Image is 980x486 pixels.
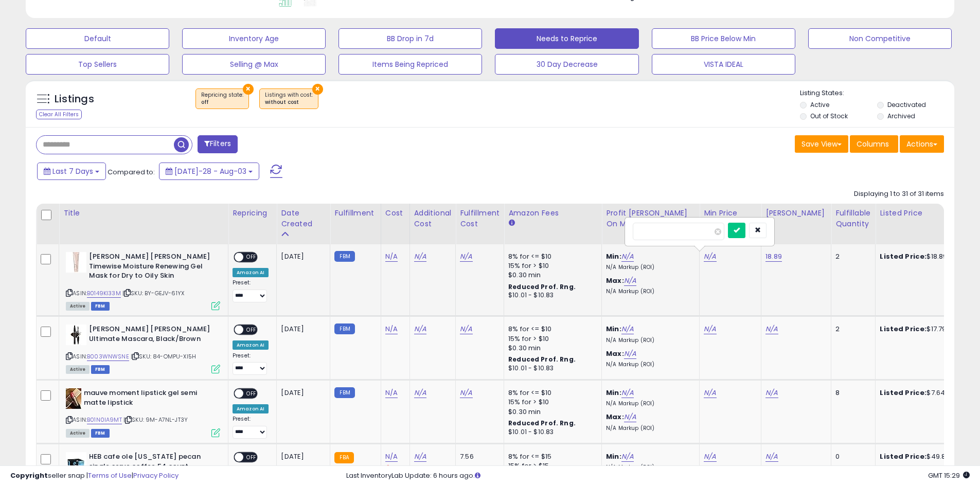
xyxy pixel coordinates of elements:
[122,289,184,297] span: | SKU: BY-GEJV-61YX
[621,251,634,262] a: N/A
[385,208,405,219] div: Cost
[606,208,695,229] div: Profit [PERSON_NAME] on Min/Max
[159,163,259,180] button: [DATE]-28 - Aug-03
[704,452,716,462] a: N/A
[765,251,782,262] a: 18.89
[334,251,354,262] small: FBM
[508,344,594,353] div: $0.30 min
[808,28,952,49] button: Non Competitive
[880,252,965,261] div: $18.89
[233,404,269,413] div: Amazon AI
[460,324,472,334] a: N/A
[704,324,716,334] a: N/A
[87,352,129,361] a: B003WNWSNE
[334,323,354,334] small: FBM
[508,388,594,398] div: 8% for <= $10
[606,388,621,398] b: Min:
[606,425,691,432] p: N/A Markup (ROI)
[123,416,188,424] span: | SKU: 9M-A7NL-JT3Y
[704,388,716,398] a: N/A
[508,271,594,280] div: $0.30 min
[704,208,757,219] div: Min Price
[233,340,269,350] div: Amazon AI
[880,388,965,398] div: $7.64
[385,388,398,398] a: N/A
[281,252,322,261] div: [DATE]
[835,208,871,229] div: Fulfillable Quantity
[880,452,926,461] b: Listed Price:
[800,88,954,98] p: Listing States:
[26,28,169,49] button: Default
[265,91,313,106] span: Listings with cost :
[108,167,155,177] span: Compared to:
[880,325,965,334] div: $17.79
[89,452,214,474] b: HEB cafe ole [US_STATE] pecan single serve coffee 54 count
[835,252,867,261] div: 2
[66,365,90,374] span: All listings currently available for purchase on Amazon
[243,253,260,262] span: OFF
[887,100,926,109] label: Deactivated
[606,288,691,295] p: N/A Markup (ROI)
[66,252,86,273] img: 41HyabIFo1L._SL40_.jpg
[66,388,220,436] div: ASIN:
[508,334,594,344] div: 15% for > $10
[606,452,621,461] b: Min:
[880,208,969,219] div: Listed Price
[508,208,597,219] div: Amazon Fees
[36,110,82,119] div: Clear All Filters
[621,388,634,398] a: N/A
[37,163,106,180] button: Last 7 Days
[624,349,636,359] a: N/A
[887,112,915,120] label: Archived
[414,388,426,398] a: N/A
[281,452,322,461] div: [DATE]
[265,99,313,106] div: without cost
[765,452,778,462] a: N/A
[63,208,224,219] div: Title
[91,365,110,374] span: FBM
[243,389,260,398] span: OFF
[66,452,86,473] img: 31FCAzfUMWL._SL40_.jpg
[508,291,594,300] div: $10.01 - $10.83
[652,28,795,49] button: BB Price Below Min
[854,189,944,199] div: Displaying 1 to 31 of 31 items
[880,324,926,334] b: Listed Price:
[414,452,426,462] a: N/A
[606,361,691,368] p: N/A Markup (ROI)
[621,324,634,334] a: N/A
[602,204,700,244] th: The percentage added to the cost of goods (COGS) that forms the calculator for Min & Max prices.
[201,91,243,106] span: Repricing state :
[233,352,269,375] div: Preset:
[66,252,220,309] div: ASIN:
[460,208,500,229] div: Fulfillment Cost
[795,135,848,153] button: Save View
[87,416,122,424] a: B01N0IA9MT
[704,251,716,262] a: N/A
[624,412,636,422] a: N/A
[508,452,594,461] div: 8% for <= $15
[880,452,965,461] div: $49.89
[835,325,867,334] div: 2
[414,208,452,229] div: Additional Cost
[508,398,594,407] div: 15% for > $10
[338,54,482,75] button: Items Being Repriced
[835,452,867,461] div: 0
[312,84,323,95] button: ×
[334,208,376,219] div: Fulfillment
[508,261,594,271] div: 15% for > $10
[26,54,169,75] button: Top Sellers
[174,166,246,176] span: [DATE]-28 - Aug-03
[182,54,326,75] button: Selling @ Max
[765,324,778,334] a: N/A
[334,387,354,398] small: FBM
[233,208,272,219] div: Repricing
[182,28,326,49] button: Inventory Age
[606,251,621,261] b: Min:
[810,100,829,109] label: Active
[850,135,898,153] button: Columns
[495,28,638,49] button: Needs to Reprice
[508,364,594,373] div: $10.01 - $10.83
[55,92,94,106] h5: Listings
[87,289,121,298] a: B0149KI33M
[243,84,254,95] button: ×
